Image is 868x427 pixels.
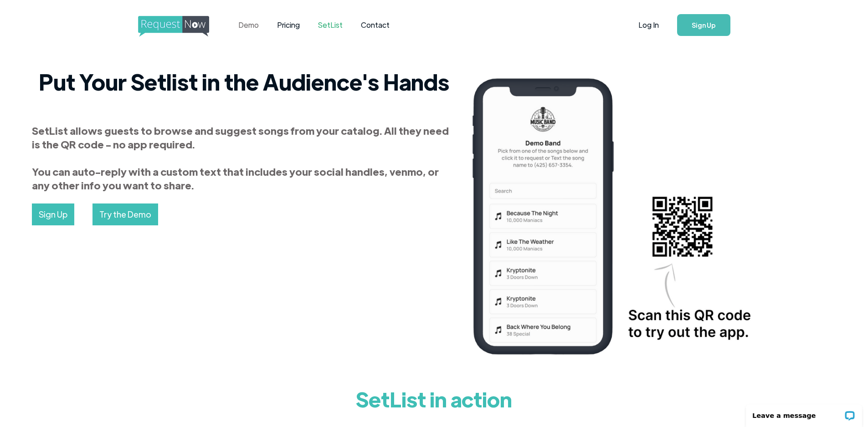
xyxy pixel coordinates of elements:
a: SetList [309,11,352,39]
a: Pricing [268,11,309,39]
h1: SetList in action [184,381,685,417]
a: Try the Demo [92,203,158,225]
a: Contact [352,11,399,39]
a: Sign Up [677,14,730,36]
a: Log In [629,9,668,41]
a: Sign Up [32,203,74,225]
a: Demo [229,11,268,39]
iframe: LiveChat chat widget [740,398,868,427]
img: requestnow logo [138,16,226,37]
h2: Put Your Setlist in the Audience's Hands [32,68,456,95]
a: home [138,16,206,34]
strong: SetList allows guests to browse and suggest songs from your catalog. All they need is the QR code... [32,124,449,192]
